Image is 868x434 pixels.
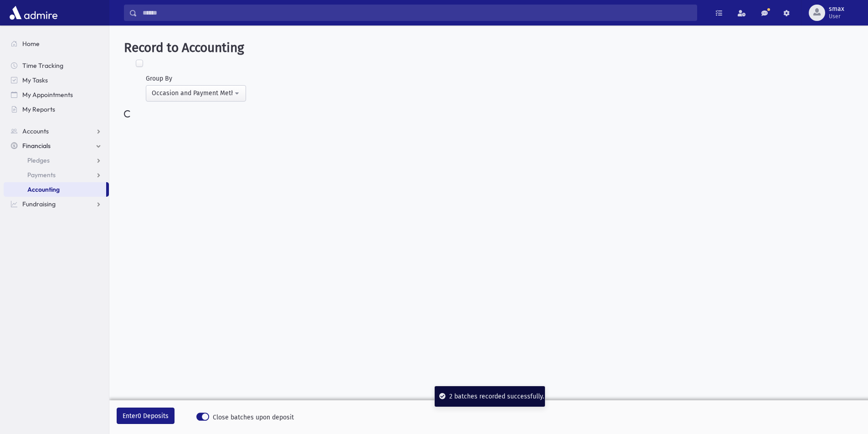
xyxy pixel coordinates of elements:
[22,61,63,70] span: Time Tracking
[27,171,56,179] span: Payments
[22,40,40,48] span: Home
[137,5,697,21] input: Search
[22,200,56,208] span: Fundraising
[4,182,106,197] a: Accounting
[22,76,48,84] span: My Tasks
[446,392,544,401] div: 2 batches recorded successfully.
[4,197,109,211] a: Fundraising
[4,102,109,117] a: My Reports
[146,85,246,102] button: Occasion and Payment Method
[22,105,55,113] span: My Reports
[138,412,169,420] span: 0 Deposits
[213,413,294,422] span: Close batches upon deposit
[4,168,109,182] a: Payments
[7,4,60,22] img: AdmirePro
[22,142,51,150] span: Financials
[27,185,60,194] span: Accounting
[4,36,109,51] a: Home
[117,408,175,424] button: Enter0 Deposits
[27,156,50,164] span: Pledges
[829,5,844,13] span: smax
[829,13,844,20] span: User
[4,87,109,102] a: My Appointments
[152,88,233,98] div: Occasion and Payment Method
[4,73,109,87] a: My Tasks
[22,127,49,135] span: Accounts
[22,91,73,99] span: My Appointments
[4,58,109,73] a: Time Tracking
[124,40,244,55] span: Record to Accounting
[4,124,109,138] a: Accounts
[146,74,246,83] div: Group By
[4,153,109,168] a: Pledges
[4,138,109,153] a: Financials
